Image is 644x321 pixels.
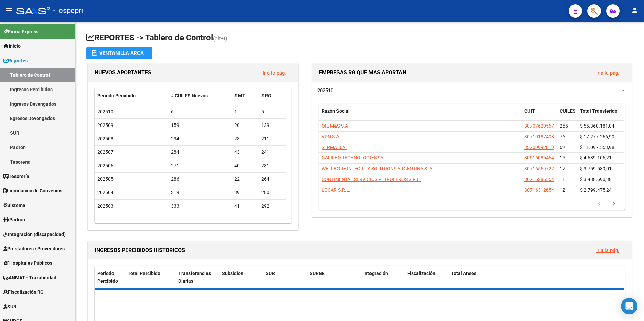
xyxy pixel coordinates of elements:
[97,136,114,141] span: 202508
[361,266,405,288] datatable-header-cell: Integración
[97,217,114,222] span: 202502
[261,202,283,210] div: 292
[232,88,259,103] datatable-header-cell: # MT
[171,93,208,98] span: # CUILES Nuevos
[234,148,256,156] div: 43
[322,123,348,129] span: OIL M&S S.A
[234,202,256,210] div: 41
[593,200,606,208] a: go to previous page
[92,47,147,59] div: Ventanilla ARCA
[591,244,625,256] button: Ir a la pág.
[261,216,283,223] div: 374
[234,189,256,197] div: 39
[97,176,114,182] span: 202505
[86,32,633,44] h1: REPORTES -> Tablero de Control
[53,3,83,18] span: - ospepri
[3,173,29,180] span: Tesorería
[171,162,229,170] div: 271
[3,202,25,209] span: Sistema
[448,266,619,288] datatable-header-cell: Total Anses
[95,266,125,288] datatable-header-cell: Período Percibido
[171,271,173,276] span: |
[178,271,211,284] span: Transferencias Diarias
[580,108,617,114] span: Total Transferido
[175,266,219,288] datatable-header-cell: Transferencias Diarias
[524,166,554,171] span: 30716559722
[3,230,66,238] span: Integración (discapacidad)
[322,108,350,114] span: Razón Social
[596,70,619,76] a: Ir a la pág.
[234,93,245,98] span: # MT
[560,145,565,150] span: 62
[97,190,114,195] span: 202504
[3,28,38,35] span: Firma Express
[259,88,286,103] datatable-header-cell: # RG
[560,123,568,129] span: 255
[169,266,175,288] datatable-header-cell: |
[234,175,256,183] div: 22
[3,57,28,64] span: Reportes
[263,266,307,288] datatable-header-cell: SUR
[261,189,283,197] div: 280
[261,121,283,129] div: 139
[171,189,229,197] div: 319
[322,187,350,193] span: LOCAR S.R.L.
[171,148,229,156] div: 284
[95,69,151,76] span: NUEVOS APORTANTES
[322,155,383,160] span: GALILEO TECHNOLOGIES SA
[580,177,612,182] span: $ 3.488.690,38
[261,162,283,170] div: 231
[524,177,554,182] span: 30716385554
[322,166,434,171] span: WELLBORE INTEGRITY SOLUTIONS ARGENTINA S. A.
[591,67,625,79] button: Ir a la pág.
[86,47,152,59] button: Ventanilla ARCA
[522,104,557,126] datatable-header-cell: CUIT
[524,108,535,114] span: CUIT
[580,134,614,139] span: $ 17.277.266,90
[97,109,114,114] span: 202510
[363,271,388,276] span: Integración
[524,187,554,193] span: 30716312654
[451,271,476,276] span: Total Anses
[322,134,341,139] span: VDN S.A.
[560,187,565,193] span: 12
[407,271,436,276] span: Fiscalización
[577,104,624,126] datatable-header-cell: Total Transferido
[319,69,406,76] span: EMPRESAS RG QUE MAS APORTAN
[234,162,256,170] div: 40
[171,202,229,210] div: 333
[261,148,283,156] div: 241
[322,177,421,182] span: CONTINENTAL SERVICIOS PETROLEROS S.R.L.
[560,166,565,171] span: 17
[261,108,283,116] div: 5
[234,216,256,223] div: 45
[171,108,229,116] div: 6
[524,123,554,129] span: 30707620567
[3,288,44,296] span: Fiscalización RG
[580,145,614,150] span: $ 11.097.553,98
[95,247,185,253] span: INGRESOS PERCIBIDOS HISTORICOS
[171,216,229,223] div: 419
[171,121,229,129] div: 159
[3,42,21,50] span: Inicio
[219,266,263,288] datatable-header-cell: Subsidios
[97,93,136,98] span: Período Percibido
[621,298,637,314] div: Open Intercom Messenger
[560,108,576,114] span: CUILES
[171,175,229,183] div: 286
[128,271,160,276] span: Total Percibido
[319,104,522,126] datatable-header-cell: Razón Social
[580,123,614,129] span: $ 55.360.181,04
[631,6,639,14] mat-icon: person
[3,245,65,252] span: Prestadores / Proveedores
[307,266,361,288] datatable-header-cell: SURGE
[263,70,286,76] a: Ir a la pág.
[234,121,256,129] div: 20
[596,247,619,253] a: Ir a la pág.
[213,35,227,42] span: (alt+t)
[95,88,168,103] datatable-header-cell: Período Percibido
[125,266,169,288] datatable-header-cell: Total Percibido
[524,155,554,160] span: 30616085464
[97,163,114,168] span: 202506
[97,271,118,284] span: Período Percibido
